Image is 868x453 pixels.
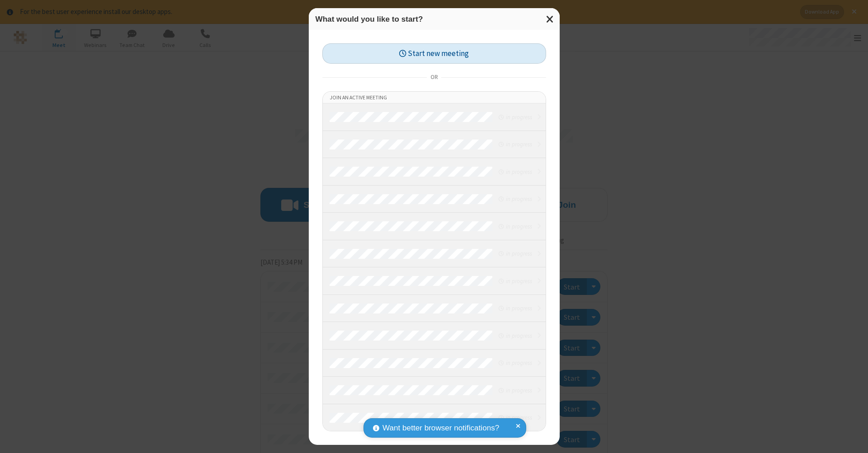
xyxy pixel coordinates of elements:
em: in progress [499,222,532,231]
button: Close modal [541,8,560,30]
button: Start new meeting [322,43,546,64]
span: Want better browser notifications? [382,422,499,434]
em: in progress [499,413,532,422]
em: in progress [499,277,532,285]
span: or [427,71,441,84]
h3: What would you like to start? [316,15,553,23]
em: in progress [499,113,532,121]
em: in progress [499,195,532,203]
em: in progress [499,359,532,367]
li: Join an active meeting [323,92,546,103]
em: in progress [499,249,532,258]
em: in progress [499,332,532,340]
em: in progress [499,386,532,395]
em: in progress [499,304,532,313]
em: in progress [499,140,532,149]
em: in progress [499,168,532,176]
